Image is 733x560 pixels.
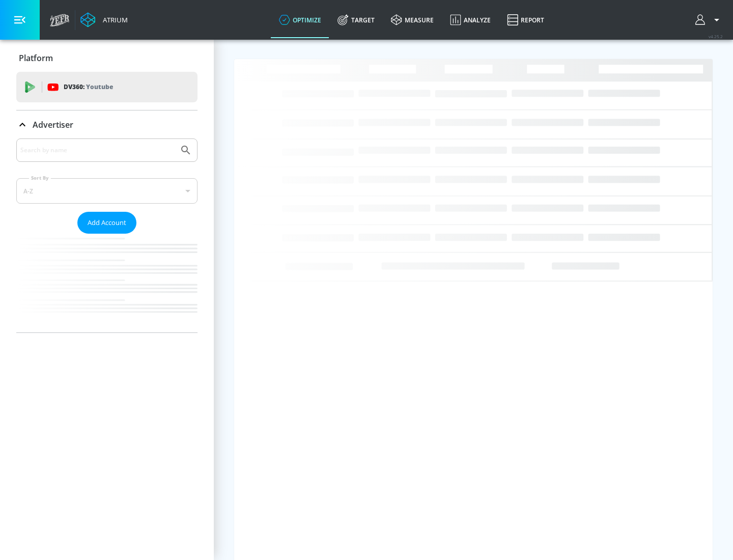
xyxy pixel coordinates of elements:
span: Add Account [88,217,126,229]
span: v 4.25.2 [709,34,723,39]
div: DV360: Youtube [16,72,198,102]
nav: list of Advertiser [16,234,198,332]
a: Atrium [80,12,128,27]
div: A-Z [16,178,198,204]
div: Atrium [99,15,128,24]
div: Advertiser [16,110,198,139]
a: Target [329,2,383,38]
a: optimize [271,2,329,38]
p: DV360: [64,81,113,93]
p: Youtube [86,81,113,92]
label: Sort By [29,175,51,181]
a: Report [499,2,552,38]
a: measure [383,2,442,38]
a: Analyze [442,2,499,38]
div: Platform [16,44,198,72]
p: Advertiser [33,119,73,130]
div: Advertiser [16,138,198,332]
input: Search by name [20,144,175,157]
button: Add Account [77,212,136,234]
p: Platform [19,52,53,64]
